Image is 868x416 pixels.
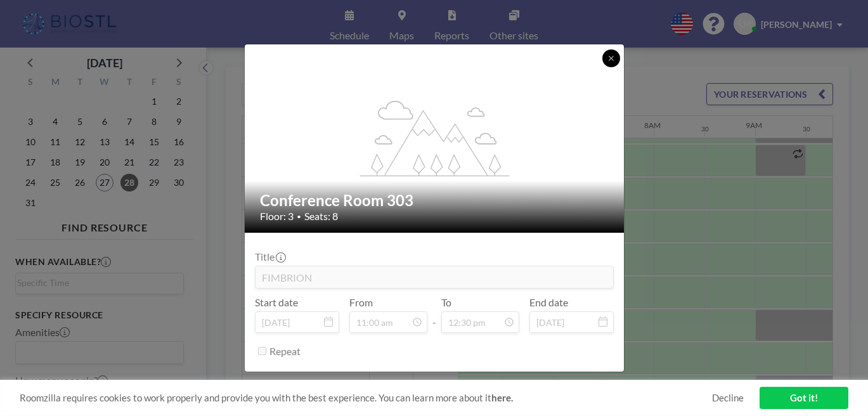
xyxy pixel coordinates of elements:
h2: Conference Room 303 [260,191,610,210]
span: - [432,301,436,328]
span: Roomzilla requires cookies to work properly and provide you with the best experience. You can lea... [20,392,712,404]
label: From [349,296,373,309]
label: End date [529,296,568,309]
label: Repeat [269,345,301,358]
g: flex-grow: 1.2; [360,100,509,176]
a: Decline [712,392,744,404]
a: here. [491,392,513,403]
span: Floor: 3 [260,210,294,223]
label: Start date [255,296,298,309]
label: Title [255,250,285,263]
span: Seats: 8 [304,210,338,223]
label: To [441,296,451,309]
input: (No title) [256,266,613,288]
span: • [297,212,301,221]
a: Got it! [760,387,848,409]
